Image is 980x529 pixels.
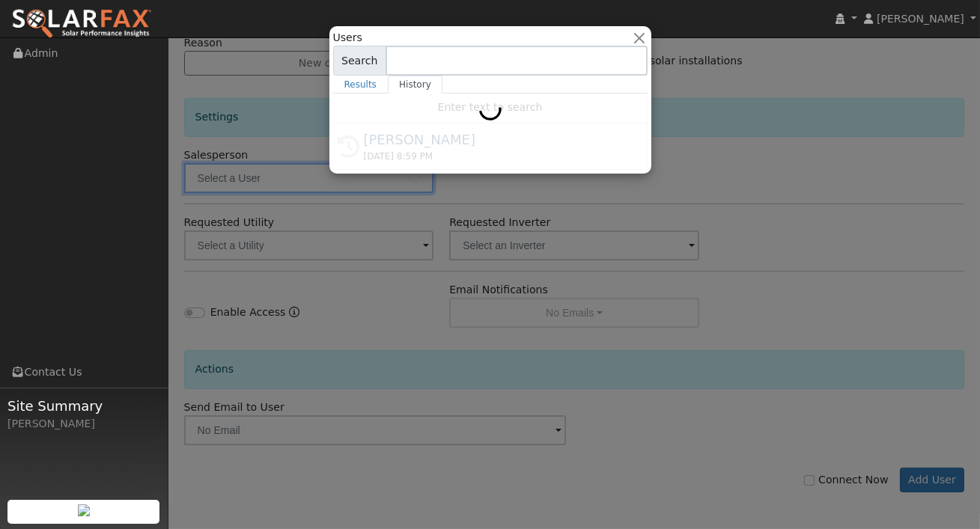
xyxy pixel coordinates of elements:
a: History [388,76,442,94]
div: [PERSON_NAME] [7,416,160,432]
span: [PERSON_NAME] [877,13,964,25]
span: Search [333,46,386,76]
span: Users [333,30,362,46]
img: retrieve [78,504,90,516]
span: Site Summary [7,396,160,416]
img: SolarFax [11,8,152,40]
a: Results [333,76,389,94]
